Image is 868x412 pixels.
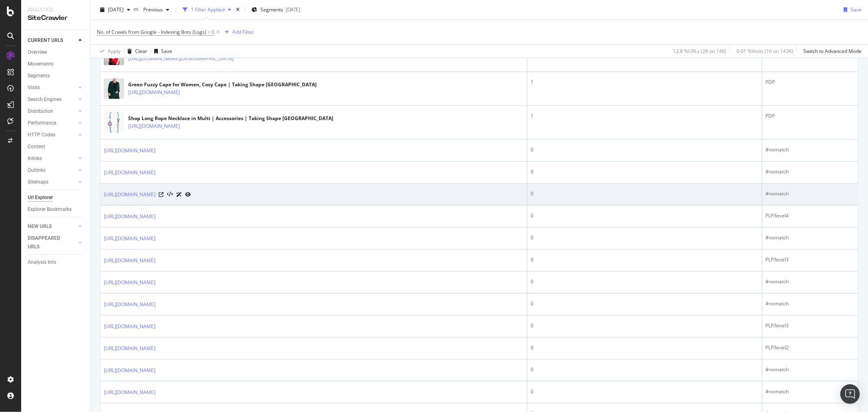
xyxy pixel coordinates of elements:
[28,107,53,116] div: Distribution
[28,83,40,92] div: Visits
[212,26,214,38] span: 0
[128,115,333,122] div: Shop Long Rope Necklace in Multi | Accessories | Taking Shape [GEOGRAPHIC_DATA]
[28,234,69,251] div: DISAPPEARED URLS
[286,6,300,13] div: [DATE]
[128,81,317,88] div: Green Fuzzy Cape for Women, Cosy Cape | Taking Shape [GEOGRAPHIC_DATA]
[28,60,53,68] div: Movements
[765,388,855,395] div: #nomatch
[28,7,83,13] div: Analytics
[28,154,76,163] a: Inlinks
[104,234,155,243] a: [URL][DOMAIN_NAME]
[28,154,42,163] div: Inlinks
[531,146,759,153] div: 0
[531,212,759,219] div: 0
[104,300,155,309] a: [URL][DOMAIN_NAME]
[128,88,180,96] a: [URL][DOMAIN_NAME]
[840,384,860,404] div: Open Intercom Messenger
[531,322,759,329] div: 0
[104,213,155,221] a: [URL][DOMAIN_NAME]
[28,234,76,251] a: DISAPPEARED URLS
[765,366,855,373] div: #nomatch
[28,222,52,231] div: NEW URLS
[28,131,76,139] a: HTTP Codes
[765,278,855,285] div: #nomatch
[104,108,124,137] img: main image
[133,5,140,12] span: vs
[28,72,50,80] div: Segments
[104,169,155,177] a: [URL][DOMAIN_NAME]
[208,28,210,35] span: =
[104,322,155,331] a: [URL][DOMAIN_NAME]
[104,366,155,375] a: [URL][DOMAIN_NAME]
[104,147,155,155] a: [URL][DOMAIN_NAME]
[531,79,759,86] div: 1
[28,95,61,104] div: Search Engines
[28,222,76,231] a: NEW URLS
[531,190,759,197] div: 0
[28,205,84,214] a: Explorer Bookmarks
[28,142,84,151] a: Content
[140,3,173,16] button: Previous
[765,146,855,153] div: #nomatch
[234,6,241,14] div: times
[28,178,48,186] div: Sitemaps
[765,79,855,86] div: PDP
[179,3,234,16] button: 1 Filter Applied
[803,48,861,55] div: Switch to Advanced Mode
[28,119,76,127] a: Performance
[248,3,304,16] button: Segments[DATE]
[108,48,120,55] div: Apply
[28,131,55,139] div: HTTP Codes
[28,72,84,80] a: Segments
[260,6,283,13] span: Segments
[191,6,225,13] div: 1 Filter Applied
[135,48,147,55] div: Clear
[531,234,759,241] div: 0
[104,75,124,103] img: main image
[128,55,234,63] a: [URL][DOMAIN_NAME][DEMOGRAPHIC_DATA]
[28,13,83,23] div: SiteCrawler
[28,166,76,175] a: Outlinks
[232,28,254,35] div: Add Filter
[28,166,46,175] div: Outlinks
[104,278,155,287] a: [URL][DOMAIN_NAME]
[851,6,861,13] div: Save
[28,142,45,151] div: Content
[673,48,726,55] div: 12.8 % URLs ( 2K on 14K )
[185,190,191,199] a: URL Inspection
[167,192,173,197] button: View HTML Source
[28,178,76,186] a: Sitemaps
[28,119,56,127] div: Performance
[531,112,759,120] div: 1
[840,3,861,16] button: Save
[531,388,759,395] div: 0
[104,388,155,397] a: [URL][DOMAIN_NAME]
[765,256,855,263] div: PLP/level3
[221,27,254,37] button: Add Filter
[97,3,133,16] button: [DATE]
[765,322,855,329] div: PLP/level3
[765,212,855,219] div: PLP/level4
[108,6,124,13] span: 2025 Sep. 30th
[151,45,172,58] button: Save
[97,28,206,35] span: No. of Crawls from Google - Indexing Bots (Logs)
[28,48,47,57] div: Overview
[161,48,172,55] div: Save
[28,258,84,267] a: Analysis Info
[28,193,53,202] div: Url Explorer
[124,45,147,58] button: Clear
[28,36,63,45] div: CURRENT URLS
[765,234,855,241] div: #nomatch
[104,256,155,265] a: [URL][DOMAIN_NAME]
[28,60,84,68] a: Movements
[531,168,759,175] div: 0
[28,95,76,104] a: Search Engines
[531,344,759,351] div: 0
[765,300,855,307] div: #nomatch
[737,48,793,55] div: 0.01 % Visits ( 16 on 143K )
[765,112,855,120] div: PDP
[531,300,759,307] div: 0
[97,45,120,58] button: Apply
[140,6,163,13] span: Previous
[531,278,759,285] div: 0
